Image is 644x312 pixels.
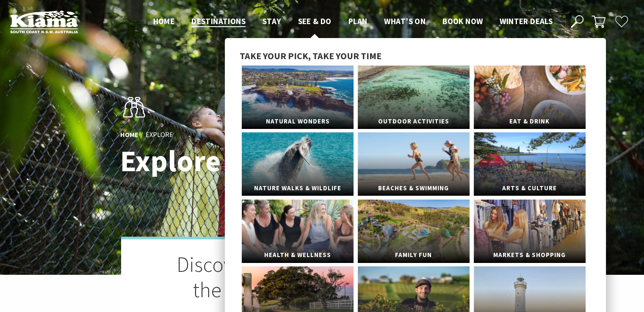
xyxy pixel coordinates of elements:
span: Outdoor Activities [358,114,470,129]
h2: Discover the charm and beauty of the [GEOGRAPHIC_DATA] area [163,252,481,306]
span: Natural Wonders [242,114,354,129]
span: Stay [263,16,281,26]
span: Book now [442,16,483,26]
li: Explore [146,129,173,140]
span: Arts & Culture [474,181,586,196]
span: Plan [348,16,368,26]
span: Markets & Shopping [474,247,586,263]
span: Health & Wellness [242,247,354,263]
span: What’s On [384,16,426,26]
span: Destinations [191,16,246,26]
nav: Main Menu [145,15,561,29]
span: Nature Walks & Wildlife [242,181,354,196]
span: Home [153,16,175,26]
a: Home [120,130,138,140]
span: Winter Deals [500,16,553,26]
span: Take your pick, take your time [240,50,381,62]
img: Kiama Logo [10,10,78,33]
span: Family Fun [358,247,470,263]
span: See & Do [298,16,332,26]
span: Beaches & Swimming [358,181,470,196]
span: Eat & Drink [474,114,586,129]
h1: Explore [120,145,359,177]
